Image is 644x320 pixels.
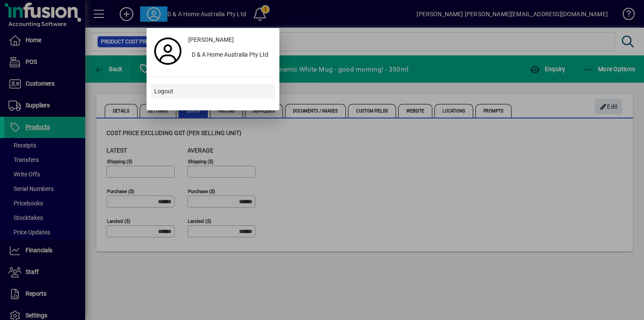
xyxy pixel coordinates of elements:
[185,48,275,63] button: D & A Home Australia Pty Ltd
[151,84,275,99] button: Logout
[185,32,275,48] a: [PERSON_NAME]
[151,43,185,59] a: Profile
[154,87,173,96] span: Logout
[188,35,234,44] span: [PERSON_NAME]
